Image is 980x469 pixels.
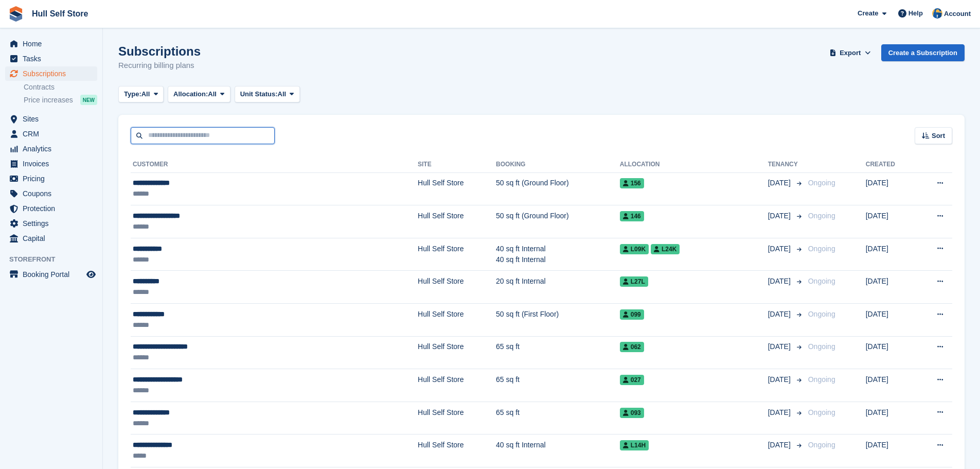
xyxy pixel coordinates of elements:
[768,244,793,254] span: [DATE]
[23,216,84,231] span: Settings
[124,89,141,99] span: Type:
[620,157,768,173] th: Allocation
[620,342,644,352] span: 062
[808,310,835,318] span: Ongoing
[118,60,201,72] p: Recurring billing plans
[5,267,97,282] a: menu
[85,268,97,281] a: Preview store
[651,244,680,254] span: L24K
[866,402,916,435] td: [DATE]
[620,276,648,287] span: L27L
[9,254,102,265] span: Storefront
[5,127,97,141] a: menu
[496,205,620,238] td: 50 sq ft (Ground Floor)
[23,267,84,282] span: Booking Portal
[24,94,97,106] a: Price increases NEW
[932,8,942,19] img: Hull Self Store
[768,440,793,450] span: [DATE]
[808,245,835,253] span: Ongoing
[418,205,496,238] td: Hull Self Store
[866,205,916,238] td: [DATE]
[808,408,835,416] span: Ongoing
[858,8,878,19] span: Create
[23,157,84,171] span: Invoices
[418,172,496,205] td: Hull Self Store
[5,37,97,51] a: menu
[5,171,97,186] a: menu
[808,179,835,187] span: Ongoing
[768,178,793,188] span: [DATE]
[496,336,620,369] td: 65 sq ft
[23,51,84,66] span: Tasks
[23,66,84,81] span: Subscriptions
[5,201,97,216] a: menu
[418,435,496,467] td: Hull Self Store
[496,271,620,304] td: 20 sq ft Internal
[23,127,84,141] span: CRM
[808,277,835,285] span: Ongoing
[28,5,92,22] a: Hull Self Store
[620,408,644,418] span: 093
[5,186,97,201] a: menu
[768,341,793,352] span: [DATE]
[141,89,150,99] span: All
[828,44,873,61] button: Export
[932,131,945,141] span: Sort
[173,89,208,99] span: Allocation:
[208,89,217,99] span: All
[620,178,644,188] span: 156
[808,441,835,449] span: Ongoing
[866,369,916,402] td: [DATE]
[866,238,916,271] td: [DATE]
[866,304,916,337] td: [DATE]
[5,142,97,156] a: menu
[5,157,97,171] a: menu
[23,142,84,156] span: Analytics
[620,375,644,385] span: 027
[768,276,793,287] span: [DATE]
[418,402,496,435] td: Hull Self Store
[768,309,793,320] span: [DATE]
[418,336,496,369] td: Hull Self Store
[496,369,620,402] td: 65 sq ft
[118,44,201,58] h1: Subscriptions
[23,186,84,201] span: Coupons
[908,8,923,19] span: Help
[24,95,73,105] span: Price increases
[620,309,644,320] span: 099
[866,172,916,205] td: [DATE]
[5,66,97,81] a: menu
[808,375,835,384] span: Ongoing
[80,95,97,105] div: NEW
[235,86,300,103] button: Unit Status: All
[768,374,793,385] span: [DATE]
[866,271,916,304] td: [DATE]
[5,231,97,246] a: menu
[808,342,835,351] span: Ongoing
[866,336,916,369] td: [DATE]
[131,157,418,173] th: Customer
[23,37,84,51] span: Home
[840,48,861,58] span: Export
[496,238,620,271] td: 40 sq ft Internal 40 sq ft Internal
[768,407,793,418] span: [DATE]
[768,211,793,221] span: [DATE]
[23,112,84,126] span: Sites
[881,44,965,61] a: Create a Subscription
[5,216,97,231] a: menu
[620,211,644,221] span: 146
[23,231,84,246] span: Capital
[866,435,916,467] td: [DATE]
[496,435,620,467] td: 40 sq ft Internal
[118,86,164,103] button: Type: All
[168,86,230,103] button: Allocation: All
[5,51,97,66] a: menu
[620,440,649,450] span: L14H
[240,89,278,99] span: Unit Status:
[23,171,84,186] span: Pricing
[8,6,24,22] img: stora-icon-8386f47178a22dfd0bd8f6a31ec36ba5ce8667c1dd55bd0f319d3a0aa187defe.svg
[768,157,804,173] th: Tenancy
[808,212,835,220] span: Ongoing
[496,304,620,337] td: 50 sq ft (First Floor)
[496,402,620,435] td: 65 sq ft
